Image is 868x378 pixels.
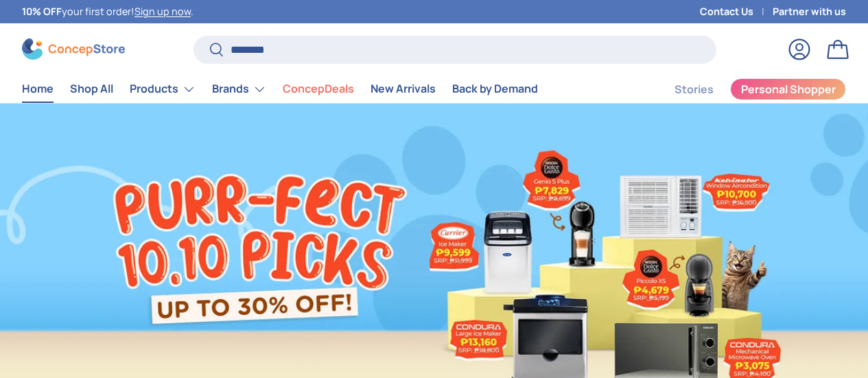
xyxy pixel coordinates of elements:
[130,75,196,103] a: Products
[22,75,54,102] a: Home
[730,78,846,100] a: Personal Shopper
[212,75,266,103] a: Brands
[741,84,836,95] span: Personal Shopper
[773,4,846,19] a: Partner with us
[22,5,62,18] strong: 10% OFF
[700,4,773,19] a: Contact Us
[22,38,125,60] img: ConcepStore
[22,75,538,103] nav: Primary
[134,5,191,18] a: Sign up now
[452,75,538,102] a: Back by Demand
[283,75,354,102] a: ConcepDeals
[642,75,846,103] nav: Secondary
[22,4,193,19] p: your first order! .
[121,75,204,103] summary: Products
[371,75,436,102] a: New Arrivals
[675,76,714,103] a: Stories
[70,75,113,102] a: Shop All
[204,75,274,103] summary: Brands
